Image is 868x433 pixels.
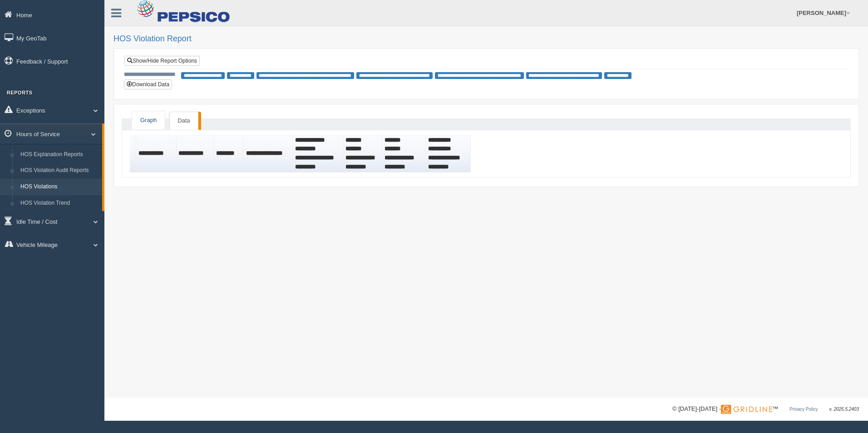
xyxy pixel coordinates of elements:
[16,195,102,212] a: HOS Violation Trend
[789,407,818,412] a: Privacy Policy
[124,56,200,66] a: Show/Hide Report Options
[16,179,102,195] a: HOS Violations
[672,404,859,414] div: © [DATE]-[DATE] - ™
[829,407,859,412] span: v. 2025.5.2403
[132,111,165,130] a: Graph
[721,405,772,414] img: Gridline
[124,79,172,89] button: Download Data
[113,34,859,44] h2: HOS Violation Report
[16,162,102,179] a: HOS Violation Audit Reports
[169,112,198,130] a: Data
[16,147,102,163] a: HOS Explanation Reports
